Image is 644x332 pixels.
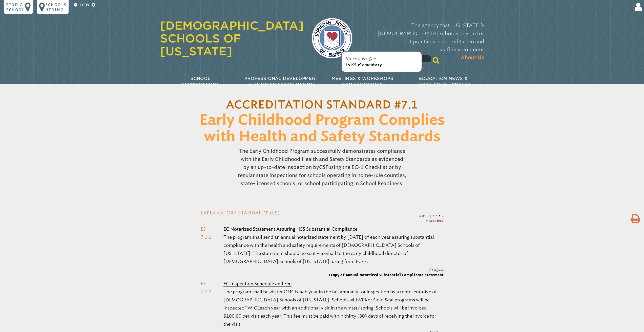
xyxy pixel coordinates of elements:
p: 100% [78,2,91,8]
span: is K5 elementary [346,62,382,67]
h2: Explanatory Standards (ES) [201,210,444,216]
span: Artifact [429,268,444,272]
span: VPK [359,297,368,303]
p: The agency that [US_STATE]’s [DEMOGRAPHIC_DATA] schools rely on for best practices in accreditati... [360,21,484,62]
span: TWICE [244,305,260,311]
b: EC Notarized Statement Assuring HSS Substantial Compliance [223,226,358,232]
img: csf-logo-web-colors.png [312,18,352,58]
span: Artifacts [419,214,444,217]
span: Meetings & Workshops for Educators [332,76,393,87]
p: The program shall be visited each year in the fall annually for inspection by a representative of... [223,288,443,328]
span: Copy of Annual Notarized Substantial Compliance Statement [329,272,444,277]
p: The program shall send an annual notarized statement by [DATE] of each year assuring substantial ... [223,233,443,265]
span: ONCE [284,289,297,295]
span: Education News & Legislative Updates [417,76,470,87]
p: Schools Hiring [45,2,67,12]
p: Find a school [6,2,25,12]
span: Early Childhood Program Complies with Health and Safety Standards [199,113,445,144]
span: CSF [319,164,328,170]
a: [DEMOGRAPHIC_DATA] Schools of [US_STATE] [160,19,304,58]
p: The Early Childhood Program successfully demonstrates compliance with the Early Childhood Health ... [216,145,428,189]
span: * Required [426,219,444,222]
span: Professional Development & Teacher Certification [244,76,318,87]
b: EC Inspection Schedule and Fee [223,281,292,286]
span: School Accreditation [181,76,220,87]
span: About Us [461,54,484,62]
a: Accreditation Standard #7.1 [226,100,418,111]
p: No results for . [346,56,418,68]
